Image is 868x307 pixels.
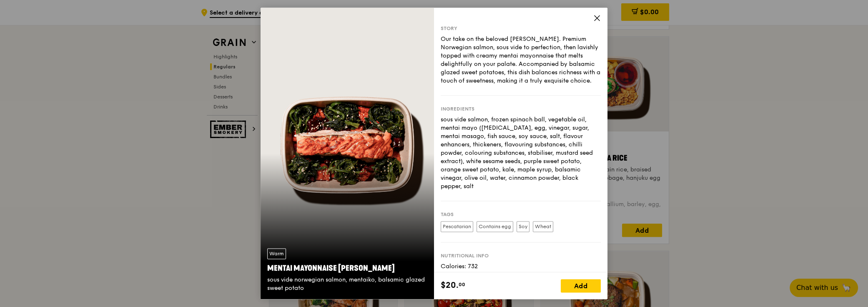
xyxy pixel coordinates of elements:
[441,211,601,218] div: Tags
[441,35,601,85] div: Our take on the beloved [PERSON_NAME]. Premium Norwegian salmon, sous vide to perfection, then la...
[561,279,601,293] div: Add
[441,279,459,292] span: $20.
[267,276,427,293] div: sous vide norwegian salmon, mentaiko, balsamic glazed sweet potato
[477,221,513,232] label: Contains egg
[441,116,601,191] div: sous vide salmon, frozen spinach ball, vegetable oil, mentai mayo ([MEDICAL_DATA], egg, vinegar, ...
[441,252,601,259] div: Nutritional info
[267,249,286,259] div: Warm
[441,221,473,232] label: Pescatarian
[459,282,465,288] span: 00
[267,263,427,274] div: Mentai Mayonnaise [PERSON_NAME]
[517,221,529,232] label: Soy
[533,221,553,232] label: Wheat
[441,25,601,32] div: Story
[441,106,601,112] div: Ingredients
[441,262,601,271] div: Calories: 732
